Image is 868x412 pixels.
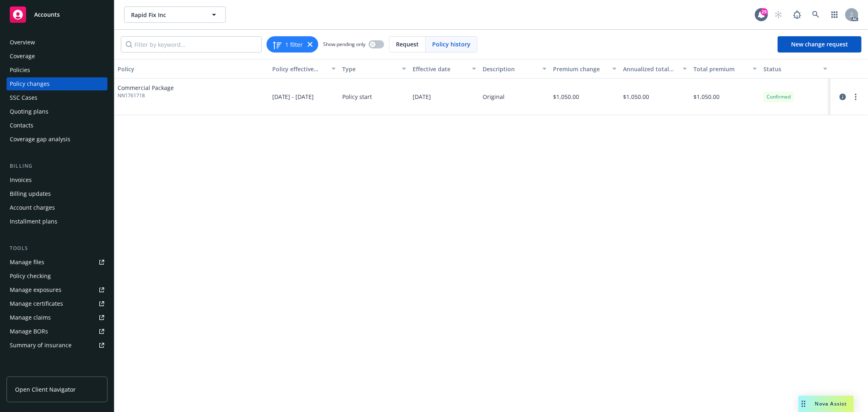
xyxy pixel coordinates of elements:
[272,92,314,101] span: [DATE] - [DATE]
[553,65,608,73] div: Premium change
[114,59,269,79] button: Policy
[7,297,107,310] a: Manage certificates
[10,297,63,310] div: Manage certificates
[342,65,397,73] div: Type
[7,36,107,49] a: Overview
[7,244,107,252] div: Tools
[10,201,55,214] div: Account charges
[131,11,201,19] span: Rapid Fix Inc
[483,92,505,101] div: Original
[479,59,550,79] button: Description
[7,215,107,228] a: Installment plans
[550,59,620,79] button: Premium change
[7,187,107,200] a: Billing updates
[10,50,35,63] div: Coverage
[10,119,33,132] div: Contacts
[7,162,107,170] div: Billing
[10,311,51,324] div: Manage claims
[760,59,831,79] button: Status
[7,256,107,269] a: Manage files
[272,65,327,73] div: Policy effective dates
[413,92,431,101] span: [DATE]
[10,215,57,228] div: Installment plans
[323,41,365,48] span: Show pending only
[118,65,266,73] div: Policy
[396,40,419,48] span: Request
[7,64,107,77] a: Policies
[10,283,61,296] div: Manage exposures
[7,339,107,352] a: Summary of insurance
[7,283,107,296] a: Manage exposures
[7,173,107,186] a: Invoices
[7,368,107,376] div: Analytics hub
[413,65,468,73] div: Effective date
[10,77,50,90] div: Policy changes
[826,7,843,23] a: Switch app
[339,59,409,79] button: Type
[623,65,678,73] div: Annualized total premium change
[285,40,303,49] span: 1 filter
[34,11,60,18] span: Accounts
[789,7,805,23] a: Report a Bug
[851,92,861,102] a: more
[10,133,70,146] div: Coverage gap analysis
[623,92,649,101] span: $1,050.00
[15,385,76,394] span: Open Client Navigator
[7,270,107,283] a: Policy checking
[409,59,480,79] button: Effective date
[761,8,768,15] div: 29
[121,36,262,53] input: Filter by keyword...
[10,339,72,352] div: Summary of insurance
[7,201,107,214] a: Account charges
[118,83,174,92] span: Commercial Package
[7,91,107,104] a: SSC Cases
[7,50,107,63] a: Coverage
[124,7,226,23] button: Rapid Fix Inc
[791,40,848,48] span: New change request
[118,92,174,99] span: NN1761718
[693,65,748,73] div: Total premium
[7,119,107,132] a: Contacts
[342,92,372,101] span: Policy start
[7,105,107,118] a: Quoting plans
[693,92,719,101] span: $1,050.00
[7,77,107,90] a: Policy changes
[838,92,848,102] a: circleInformation
[432,40,470,48] span: Policy history
[483,65,538,73] div: Description
[7,325,107,338] a: Manage BORs
[798,396,854,412] button: Nova Assist
[7,311,107,324] a: Manage claims
[808,7,824,23] a: Search
[553,92,579,101] span: $1,050.00
[10,256,44,269] div: Manage files
[690,59,761,79] button: Total premium
[10,91,37,104] div: SSC Cases
[10,173,32,186] div: Invoices
[778,36,861,53] a: New change request
[770,7,787,23] a: Start snowing
[10,187,51,200] div: Billing updates
[10,325,48,338] div: Manage BORs
[763,65,818,73] div: Status
[767,93,791,101] span: Confirmed
[10,64,30,77] div: Policies
[10,36,35,49] div: Overview
[10,270,51,283] div: Policy checking
[10,105,48,118] div: Quoting plans
[269,59,339,79] button: Policy effective dates
[815,400,847,407] span: Nova Assist
[7,133,107,146] a: Coverage gap analysis
[7,3,107,26] a: Accounts
[798,396,809,412] div: Drag to move
[620,59,690,79] button: Annualized total premium change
